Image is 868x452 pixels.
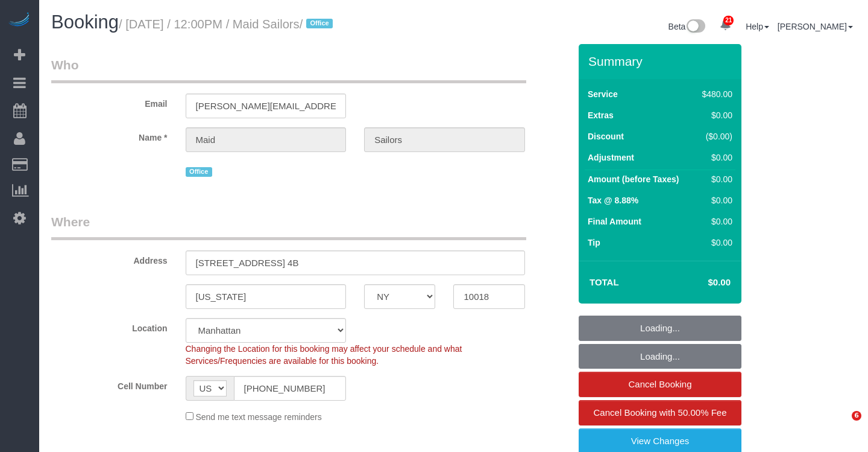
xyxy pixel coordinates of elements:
[588,237,600,249] label: Tip
[588,130,624,142] label: Discount
[186,167,212,177] span: Office
[51,56,526,83] legend: Who
[306,19,333,28] span: Office
[697,151,732,164] div: $0.00
[714,12,737,39] a: 21
[588,109,614,121] label: Extras
[42,376,177,392] label: Cell Number
[697,109,732,121] div: $0.00
[697,237,732,249] div: $0.00
[827,411,856,440] iframe: Intercom live chat
[697,194,732,206] div: $0.00
[697,130,732,142] div: ($0.00)
[588,215,641,228] label: Final Amount
[697,88,732,100] div: $480.00
[590,277,619,287] strong: Total
[594,407,727,418] span: Cancel Booking with 50.00% Fee
[588,173,679,185] label: Amount (before Taxes)
[778,22,853,31] a: [PERSON_NAME]
[672,278,731,288] h4: $0.00
[186,344,462,366] span: Changing the Location for this booking may affect your schedule and what Services/Frequencies are...
[186,127,347,152] input: First Name
[186,284,347,309] input: City
[588,54,735,68] h3: Summary
[723,16,734,25] span: 21
[234,376,347,401] input: Cell Number
[697,215,732,228] div: $0.00
[51,213,526,240] legend: Where
[852,411,861,421] span: 6
[685,19,705,35] img: New interface
[697,173,732,185] div: $0.00
[42,250,177,267] label: Address
[588,194,638,206] label: Tax @ 8.88%
[453,284,524,309] input: Zip Code
[579,400,741,425] a: Cancel Booking with 50.00% Fee
[364,127,525,152] input: Last Name
[42,318,177,334] label: Location
[668,22,706,31] a: Beta
[7,12,31,29] img: Automaid Logo
[588,88,618,100] label: Service
[746,22,769,31] a: Help
[300,18,337,31] span: /
[42,94,177,110] label: Email
[119,18,336,31] small: / [DATE] / 12:00PM / Maid Sailors
[42,127,177,144] label: Name *
[588,151,634,164] label: Adjustment
[579,372,741,397] a: Cancel Booking
[195,412,321,422] span: Send me text message reminders
[186,94,347,118] input: Email
[51,11,119,33] span: Booking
